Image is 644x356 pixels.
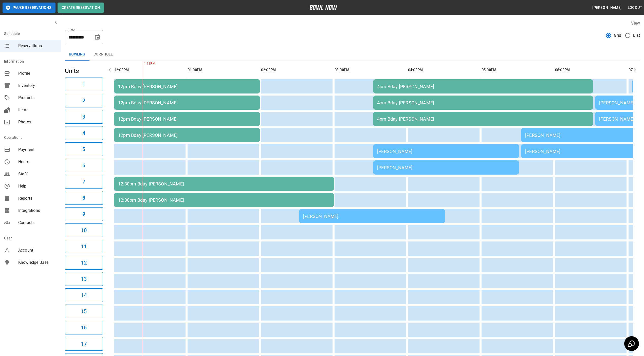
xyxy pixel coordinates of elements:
[118,181,330,186] div: 12:30pm Bday [PERSON_NAME]
[3,3,56,13] button: Pause Reservations
[65,191,103,205] button: 8
[118,116,256,122] div: 12pm Bday [PERSON_NAME]
[18,220,57,226] span: Contacts
[65,78,103,91] button: 1
[18,70,57,77] span: Profile
[65,110,103,124] button: 3
[590,3,623,12] button: [PERSON_NAME]
[377,84,589,89] div: 4pm Bday [PERSON_NAME]
[377,165,515,170] div: [PERSON_NAME]
[89,48,117,61] button: Cornhole
[65,223,103,237] button: 10
[81,324,87,332] h6: 16
[18,171,57,177] span: Staff
[18,208,57,214] span: Integrations
[18,247,57,253] span: Account
[65,272,103,286] button: 13
[65,288,103,302] button: 14
[65,126,103,140] button: 4
[18,159,57,165] span: Hours
[18,259,57,266] span: Knowledge Base
[65,94,103,107] button: 2
[82,113,85,121] h6: 3
[58,3,104,13] button: Create Reservation
[143,61,144,66] span: 1:11PM
[118,100,256,105] div: 12pm Bday [PERSON_NAME]
[114,63,186,77] th: 12:00PM
[81,226,87,234] h6: 10
[81,340,87,348] h6: 17
[118,197,330,203] div: 12:30pm Bday [PERSON_NAME]
[18,43,57,49] span: Reservations
[631,21,640,26] label: View
[377,116,589,122] div: 4pm Bday [PERSON_NAME]
[65,305,103,318] button: 15
[335,63,406,77] th: 03:00PM
[261,63,333,77] th: 02:00PM
[81,242,87,251] h6: 11
[65,159,103,172] button: 6
[65,175,103,189] button: 7
[614,32,621,39] span: Grid
[65,142,103,156] button: 5
[65,337,103,351] button: 17
[65,67,103,75] h5: Units
[309,5,337,10] img: logo
[82,194,85,202] h6: 8
[81,259,87,267] h6: 12
[377,149,515,154] div: [PERSON_NAME]
[633,32,640,39] span: List
[65,207,103,221] button: 9
[82,129,85,137] h6: 4
[65,48,640,61] div: inventory tabs
[92,32,102,42] button: Choose date, selected date is Sep 6, 2025
[188,63,259,77] th: 01:00PM
[82,80,85,88] h6: 1
[18,195,57,201] span: Reports
[18,119,57,125] span: Photos
[303,214,441,219] div: [PERSON_NAME]
[81,307,87,315] h6: 15
[18,183,57,189] span: Help
[82,161,85,170] h6: 6
[118,133,256,138] div: 12pm Bday [PERSON_NAME]
[81,275,87,283] h6: 13
[18,147,57,153] span: Payment
[18,83,57,89] span: Inventory
[65,48,89,61] button: Bowling
[81,291,87,299] h6: 14
[82,145,85,153] h6: 5
[82,97,85,105] h6: 2
[82,178,85,186] h6: 7
[626,3,644,12] button: Logout
[118,84,256,89] div: 12pm Bday [PERSON_NAME]
[377,100,589,105] div: 4pm Bday [PERSON_NAME]
[18,107,57,113] span: Items
[65,240,103,253] button: 11
[65,321,103,334] button: 16
[18,95,57,101] span: Products
[65,256,103,270] button: 12
[82,210,85,218] h6: 9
